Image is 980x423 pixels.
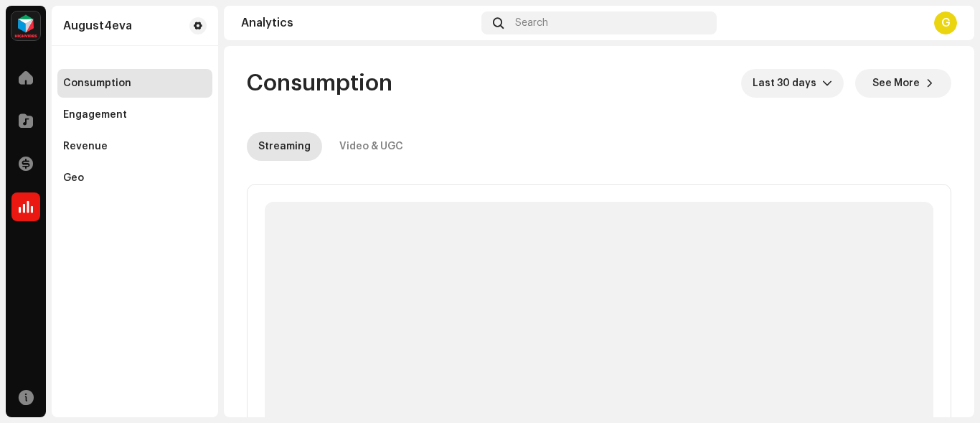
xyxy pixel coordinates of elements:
[63,20,132,32] div: August4eva
[247,69,392,98] span: Consumption
[57,101,212,129] re-m-nav-item: Engagement
[753,69,822,98] span: Last 30 days
[63,78,131,89] div: Consumption
[11,11,40,40] img: feab3aad-9b62-475c-8caf-26f15a9573ee
[241,17,476,29] div: Analytics
[57,69,212,98] re-m-nav-item: Consumption
[872,69,920,98] span: See More
[934,11,957,34] div: G
[63,109,127,121] div: Engagement
[63,172,84,184] div: Geo
[339,132,403,161] div: Video & UGC
[515,17,548,29] span: Search
[822,69,832,98] div: dropdown trigger
[855,69,951,98] button: See More
[57,132,212,161] re-m-nav-item: Revenue
[57,164,212,192] re-m-nav-item: Geo
[63,141,108,152] div: Revenue
[258,132,311,161] div: Streaming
